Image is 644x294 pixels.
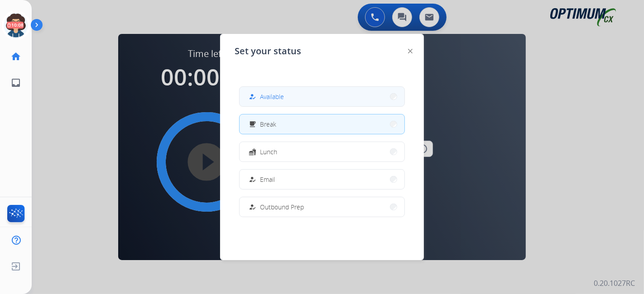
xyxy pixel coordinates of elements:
span: Available [260,92,284,101]
mat-icon: how_to_reg [249,203,256,211]
mat-icon: how_to_reg [249,93,256,100]
span: Break [260,119,276,129]
mat-icon: how_to_reg [249,175,256,183]
mat-icon: inbox [10,77,21,88]
p: 0.20.1027RC [594,278,635,289]
button: Outbound Prep [240,197,404,217]
span: Lunch [260,147,277,156]
button: Break [240,114,404,134]
button: Lunch [240,142,404,161]
span: Outbound Prep [260,202,304,212]
mat-icon: free_breakfast [249,120,256,128]
img: close-button [408,49,413,53]
span: Set your status [235,45,301,57]
button: Email [240,170,404,189]
span: Email [260,175,275,184]
button: Available [240,87,404,106]
mat-icon: home [10,51,21,62]
mat-icon: fastfood [249,148,256,156]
